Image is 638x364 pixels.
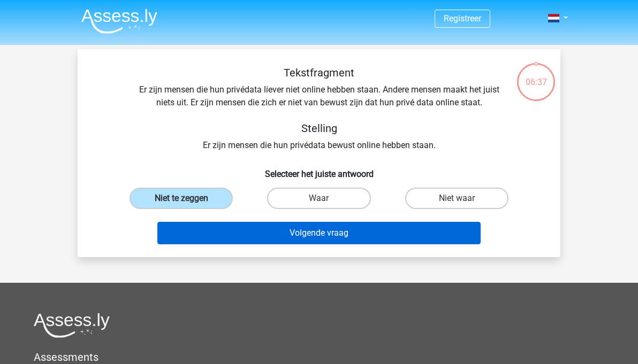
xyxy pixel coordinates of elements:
[34,313,110,338] img: Assessly logo
[95,160,543,179] h6: Selecteer het juiste antwoord
[444,13,481,24] a: Registreer
[405,188,508,209] label: Niet waar
[157,222,481,244] button: Volgende vraag
[516,62,556,89] div: 06:37
[129,66,509,79] h5: Tekstfragment
[129,122,509,135] h5: Stelling
[267,188,370,209] label: Waar
[130,188,233,209] label: Niet te zeggen
[34,351,604,363] h5: Assessments
[81,9,157,34] img: Assessly
[95,66,543,152] div: Er zijn mensen die hun privédata liever niet online hebben staan. Andere mensen maakt het juist n...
